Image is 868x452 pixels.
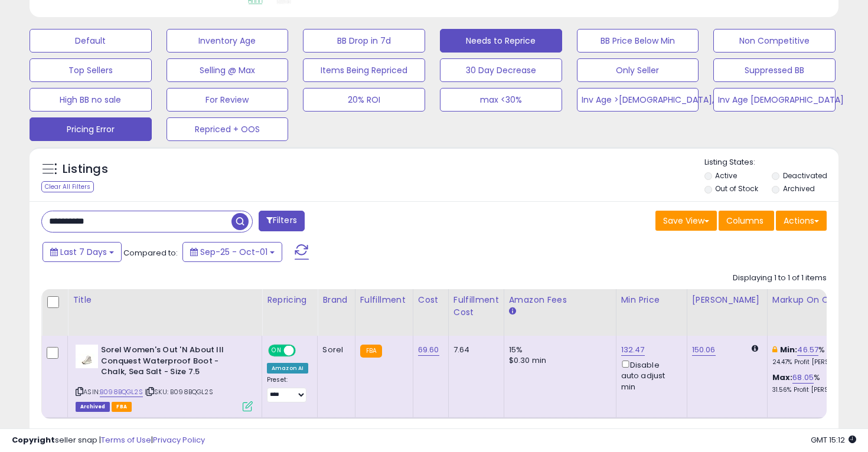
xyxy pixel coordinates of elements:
[303,29,425,53] button: BB Drop in 7d
[726,215,763,227] span: Columns
[783,184,815,194] label: Archived
[776,211,827,231] button: Actions
[360,345,382,358] small: FBA
[303,88,425,112] button: 20% ROI
[440,88,562,112] button: max <30%
[792,372,814,384] a: 68.05
[294,346,313,356] span: OFF
[453,345,495,355] div: 7.64
[655,211,717,231] button: Save View
[30,58,152,82] button: Top Sellers
[577,88,699,112] button: Inv Age >[DEMOGRAPHIC_DATA], <91
[360,294,408,306] div: Fulfillment
[153,434,205,446] a: Privacy Policy
[100,387,143,397] a: B098BQGL2S
[322,294,350,306] div: Brand
[509,355,607,366] div: $0.30 min
[621,358,678,392] div: Disable auto adjust min
[12,435,205,446] div: seller snap | |
[509,306,516,317] small: Amazon Fees.
[780,344,798,355] b: Min:
[692,294,762,306] div: [PERSON_NAME]
[783,171,827,181] label: Deactivated
[43,242,122,262] button: Last 7 Days
[715,184,758,194] label: Out of Stock
[733,273,827,284] div: Displaying 1 to 1 of 1 items
[76,345,98,368] img: 21B4cHVXT4S._SL40_.jpg
[418,344,439,356] a: 69.60
[200,246,267,258] span: Sep-25 - Oct-01
[322,345,345,355] div: Sorel
[453,294,499,319] div: Fulfillment Cost
[167,117,289,141] button: Repriced + OOS
[76,402,110,412] span: Listings that have been deleted from Seller Central
[167,88,289,112] button: For Review
[715,171,737,181] label: Active
[509,294,611,306] div: Amazon Fees
[112,402,132,412] span: FBA
[30,117,152,141] button: Pricing Error
[713,29,836,53] button: Non Competitive
[76,345,253,410] div: ASIN:
[509,345,607,355] div: 15%
[73,294,257,306] div: Title
[811,434,856,446] span: 2025-10-10 15:12 GMT
[772,372,793,383] b: Max:
[303,58,425,82] button: Items Being Repriced
[269,346,284,356] span: ON
[704,157,839,168] p: Listing States:
[797,344,818,356] a: 46.57
[167,29,289,53] button: Inventory Age
[167,58,289,82] button: Selling @ Max
[418,294,443,306] div: Cost
[713,88,836,112] button: Inv Age [DEMOGRAPHIC_DATA]
[12,434,55,446] strong: Copyright
[719,211,774,231] button: Columns
[267,294,312,306] div: Repricing
[577,29,699,53] button: BB Price Below Min
[577,58,699,82] button: Only Seller
[101,434,151,446] a: Terms of Use
[713,58,836,82] button: Suppressed BB
[182,242,282,262] button: Sep-25 - Oct-01
[267,363,308,374] div: Amazon AI
[145,387,213,397] span: | SKU: B098BQGL2S
[30,88,152,112] button: High BB no sale
[621,344,645,356] a: 132.47
[63,161,108,178] h5: Listings
[440,58,562,82] button: 30 Day Decrease
[440,29,562,53] button: Needs to Reprice
[123,247,178,258] span: Compared to:
[267,376,308,402] div: Preset:
[41,181,94,192] div: Clear All Filters
[30,29,152,53] button: Default
[259,211,305,231] button: Filters
[60,246,107,258] span: Last 7 Days
[101,345,244,381] b: Sorel Women's Out 'N About III Conquest Waterproof Boot - Chalk, Sea Salt - Size 7.5
[621,294,682,306] div: Min Price
[692,344,716,356] a: 150.06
